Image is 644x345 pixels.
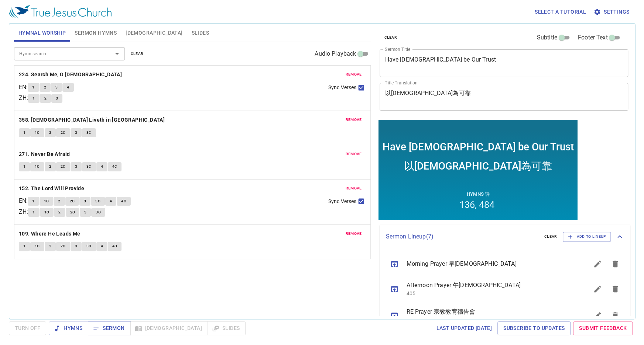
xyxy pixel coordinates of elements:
button: 271. Never Be Afraid [19,150,71,159]
button: 1 [19,128,30,137]
button: 152. The Lord Will Provide [19,184,86,193]
span: remove [346,185,362,192]
span: 1 [23,243,25,250]
span: Sermon Hymns [75,28,117,38]
b: 271. Never Be Afraid [19,150,70,159]
button: 4C [117,197,131,206]
span: Sermon [94,324,124,333]
span: 1C [44,198,49,205]
button: clear [126,49,148,58]
span: 3C [95,198,100,205]
span: 4C [112,163,117,170]
span: 2C [70,209,75,216]
button: 1C [30,162,44,171]
button: 4 [62,83,73,92]
span: 2 [49,163,51,170]
p: ZH : [19,94,28,102]
span: 1 [32,209,35,216]
span: Select a tutorial [535,7,586,17]
button: 4 [105,197,116,206]
button: 3 [71,162,82,171]
button: 1C [40,208,54,217]
button: remove [341,70,366,79]
span: Morning Prayer 早[DEMOGRAPHIC_DATA] [406,259,571,268]
b: 152. The Lord Will Provide [19,184,84,193]
span: Add to Lineup [568,233,606,240]
span: 2C [70,198,75,205]
span: 1 [32,95,35,102]
span: 3 [84,198,86,205]
span: 3 [75,129,77,136]
span: 3 [55,84,58,91]
span: 2 [49,243,51,250]
span: 3 [56,95,58,102]
button: 1 [28,83,39,92]
button: Add to Lineup [563,232,611,241]
button: Select a tutorial [532,5,589,19]
button: 2 [54,208,65,217]
button: 4 [96,162,107,171]
button: 2C [56,242,70,251]
p: Sermon Lineup ( 7 ) [386,232,538,241]
span: 4C [121,198,126,205]
button: 3C [91,208,105,217]
button: 2 [54,197,65,206]
span: Submit Feedback [579,324,627,333]
span: 1C [35,129,40,136]
span: 1 [32,198,34,205]
span: 3C [86,129,92,136]
button: 3C [82,162,96,171]
span: Hymns [55,324,82,333]
button: 224. Search Me, O [DEMOGRAPHIC_DATA] [19,70,123,79]
button: 4 [96,242,107,251]
span: 4 [101,243,103,250]
button: 2C [66,208,80,217]
span: 2 [44,84,46,91]
button: remove [341,229,366,238]
button: 3 [79,197,90,206]
button: 1 [28,208,39,217]
button: Settings [592,5,632,19]
span: remove [346,230,362,237]
button: 1C [40,197,54,206]
span: Afternoon Prayer 午[DEMOGRAPHIC_DATA] [406,281,571,290]
button: 3 [51,94,62,103]
button: 1 [19,242,30,251]
span: 1C [44,209,49,216]
span: 4 [101,163,103,170]
span: remove [346,151,362,157]
button: 358. [DEMOGRAPHIC_DATA] Liveth in [GEOGRAPHIC_DATA] [19,115,166,125]
button: 1C [30,242,44,251]
b: 224. Search Me, O [DEMOGRAPHIC_DATA] [19,70,122,79]
span: 2 [58,198,60,205]
span: Slides [191,28,209,38]
a: Last updated [DATE] [433,321,495,335]
span: 4 [67,84,69,91]
span: Subtitle [537,33,557,42]
button: remove [341,115,366,124]
button: Hymns [49,321,88,335]
button: Open [112,49,122,59]
span: 3 [84,209,86,216]
button: 2 [45,128,56,137]
span: 3C [96,209,101,216]
span: 1 [32,84,34,91]
button: 3 [71,242,82,251]
button: 2 [45,242,56,251]
span: 2 [49,129,51,136]
span: 2 [44,95,47,102]
p: 405 [406,290,571,297]
span: RE Prayer 宗教教育禱告會 [406,307,571,316]
span: 1C [35,163,40,170]
span: 4 [110,198,112,205]
p: EN : [19,83,28,92]
button: 1 [28,94,39,103]
span: 2 [58,209,61,216]
textarea: 以[DEMOGRAPHIC_DATA]為可靠 [385,90,623,104]
button: 2 [40,83,51,92]
button: Sermon [88,321,130,335]
img: True Jesus Church [9,5,112,18]
a: Subscribe to Updates [497,321,571,335]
